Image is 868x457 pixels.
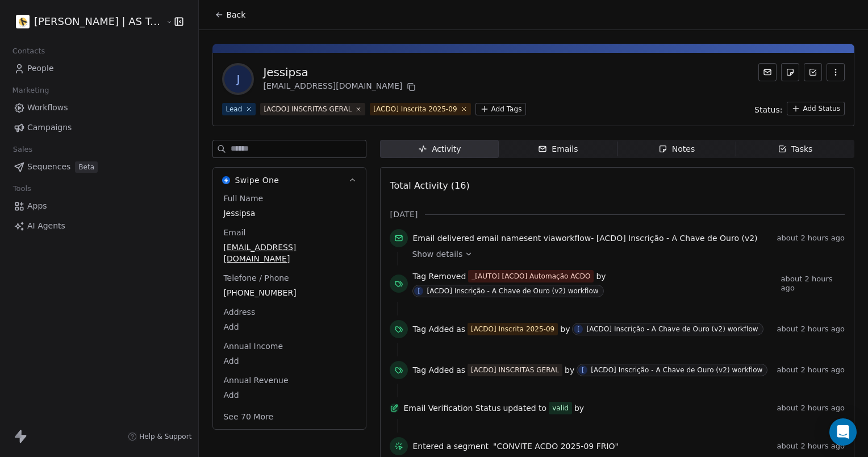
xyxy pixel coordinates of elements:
span: as [456,364,465,376]
span: about 2 hours ago [777,234,845,243]
span: [PERSON_NAME] | AS Treinamentos [34,14,163,29]
span: Telefone / Phone [221,272,291,284]
a: AI Agents [9,217,189,235]
div: [ACDO] Inscrita 2025-09 [373,104,457,114]
button: Back [208,5,252,25]
span: Help & Support [139,432,191,441]
div: [ [418,286,420,296]
span: Add [223,355,356,367]
span: by [596,271,606,282]
span: Sales [8,141,37,158]
div: [ACDO] Inscrição - A Chave de Ouro (v2) workflow [586,325,758,333]
span: Entered a segment [412,441,489,452]
span: about 2 hours ago [777,325,845,334]
div: Lead [226,104,242,114]
div: [ACDO] Inscrição - A Chave de Ouro (v2) workflow [591,366,762,374]
span: Contacts [7,43,50,60]
span: Email Verification Status [403,402,500,414]
span: about 2 hours ago [777,442,845,451]
span: Email delivered [412,234,474,243]
span: Annual Income [221,340,285,352]
div: [ACDO] INSCRITAS GERAL [471,365,559,375]
span: Full Name [221,193,265,204]
span: by [574,402,584,414]
button: Swipe OneSwipe One [213,168,366,193]
span: updated to [503,402,546,414]
span: Tag Removed [412,271,466,282]
span: Add [223,389,356,401]
a: Apps [9,197,189,215]
span: email name sent via workflow - [412,232,757,244]
div: [ACDO] Inscrição - A Chave de Ouro (v2) workflow [427,287,598,295]
span: Tools [8,180,36,197]
img: Swipe One [222,176,230,184]
div: [ [578,325,580,334]
span: Email [221,227,248,238]
div: [EMAIL_ADDRESS][DOMAIN_NAME] [263,80,418,94]
span: Beta [75,161,98,173]
a: SequencesBeta [9,157,189,176]
span: by [565,364,574,376]
div: _[AUTO] [ACDO] Automação ACDO [471,271,590,281]
span: Tag Added [412,364,454,376]
span: People [27,63,54,74]
span: [DATE] [390,209,418,220]
span: Total Activity (16) [390,180,469,191]
span: about 2 hours ago [781,275,845,293]
span: Annual Revenue [221,375,290,386]
div: valid [552,402,569,414]
span: Sequences [27,161,70,173]
span: Campaigns [27,122,72,134]
span: about 2 hours ago [777,404,845,413]
button: Add Status [787,102,845,115]
span: Apps [27,200,47,212]
span: Tag Added [412,323,454,335]
span: Back [226,9,245,20]
span: Jessipsa [223,207,356,219]
span: [ACDO] Inscrição - A Chave de Ouro (v2) [596,234,758,243]
span: Address [221,306,257,318]
div: Notes [658,143,695,155]
span: about 2 hours ago [777,365,845,375]
div: Tasks [778,143,813,155]
img: Logo%202022%20quad.jpg [16,15,30,28]
span: as [456,323,465,335]
span: Workflows [27,102,68,114]
div: Open Intercom Messenger [829,418,857,446]
button: Add Tags [475,103,527,115]
span: Show details [412,248,462,260]
a: Campaigns [9,118,189,137]
div: [ACDO] INSCRITAS GERAL [264,104,352,114]
a: People [9,59,189,78]
div: [ [582,365,584,375]
a: Help & Support [128,432,191,441]
div: [ACDO] Inscrita 2025-09 [471,324,554,334]
div: Swipe OneSwipe One [213,193,366,429]
div: Emails [538,143,578,155]
span: Swipe One [235,175,279,186]
div: Jessipsa [263,64,418,80]
button: See 70 More [216,406,280,427]
span: AI Agents [27,220,65,232]
a: Workflows [9,98,189,117]
span: [EMAIL_ADDRESS][DOMAIN_NAME] [223,242,356,264]
span: "CONVITE ACDO 2025-09 FRIO" [493,441,619,452]
span: Marketing [7,82,54,99]
button: [PERSON_NAME] | AS Treinamentos [14,12,157,31]
span: Status: [754,104,782,115]
span: Add [223,321,356,333]
span: by [560,323,570,335]
span: J [224,65,252,93]
span: [PHONE_NUMBER] [223,287,356,298]
a: Show details [412,248,837,260]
